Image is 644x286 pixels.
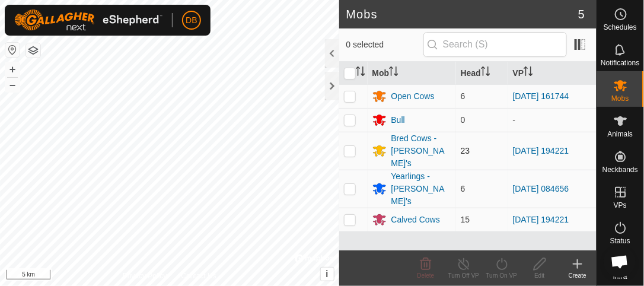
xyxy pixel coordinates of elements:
span: Neckbands [602,166,638,173]
span: 6 [461,91,466,101]
div: Open chat [604,246,636,278]
div: Turn On VP [483,271,521,280]
a: [DATE] 194221 [513,215,569,224]
span: 5 [578,5,585,23]
button: Map Layers [26,43,40,58]
span: Notifications [601,59,640,66]
div: Edit [521,271,559,280]
span: Mobs [612,95,629,102]
p-sorticon: Activate to sort [356,68,365,78]
span: Infra [613,273,627,280]
td: - [508,108,597,132]
span: 0 selected [346,39,423,51]
img: Gallagher Logo [14,9,162,31]
div: Create [559,271,597,280]
p-sorticon: Activate to sort [389,68,398,78]
span: DB [186,14,197,27]
span: Status [610,237,630,244]
span: Animals [608,131,633,138]
div: Bull [391,114,405,126]
th: Head [456,62,508,85]
span: 6 [461,184,466,193]
a: [DATE] 161744 [513,91,569,101]
span: Delete [417,272,435,279]
input: Search (S) [423,32,567,57]
div: Yearlings - [PERSON_NAME]'s [391,170,451,208]
button: i [321,268,334,281]
th: VP [508,62,597,85]
div: Calved Cows [391,214,440,226]
span: 15 [461,215,470,224]
p-sorticon: Activate to sort [524,68,533,78]
button: + [5,62,20,77]
th: Mob [368,62,456,85]
span: VPs [614,202,627,209]
div: Bred Cows - [PERSON_NAME]'s [391,132,451,170]
div: Turn Off VP [445,271,483,280]
p-sorticon: Activate to sort [481,68,490,78]
a: Contact Us [181,271,216,281]
span: Schedules [604,24,637,31]
a: Privacy Policy [123,271,167,281]
div: Open Cows [391,90,435,103]
a: [DATE] 194221 [513,146,569,155]
span: 0 [461,115,466,125]
span: 23 [461,146,470,155]
span: i [326,269,328,279]
a: [DATE] 084656 [513,184,569,193]
button: – [5,78,20,92]
button: Reset Map [5,43,20,57]
h2: Mobs [346,7,578,21]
